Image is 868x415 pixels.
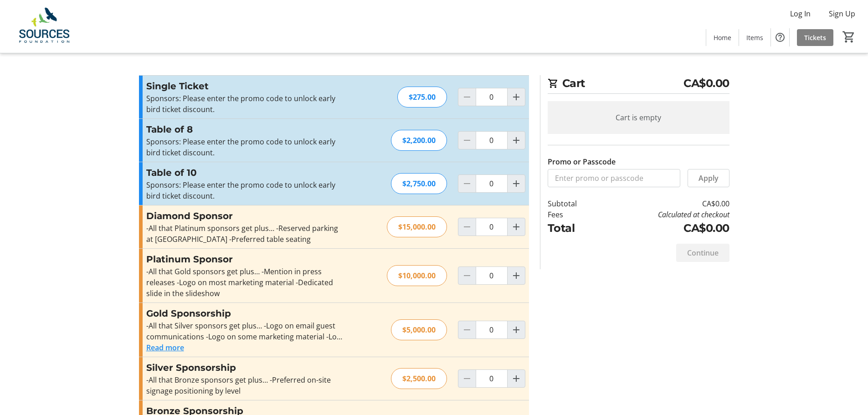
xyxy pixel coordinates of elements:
div: Cart is empty [548,101,729,134]
h2: Cart [548,75,729,94]
button: Increment by one [508,370,525,387]
div: -All that Gold sponsors get plus… -Mention in press releases -Logo on most marketing material -De... [146,266,345,299]
div: $2,500.00 [391,368,447,389]
button: Increment by one [508,132,525,149]
input: Gold Sponsorship Quantity [476,321,508,339]
span: Home [714,33,731,42]
span: CA$0.00 [683,75,729,92]
input: Table of 10 Quantity [476,174,508,193]
div: -All that Bronze sponsors get plus… -Preferred on-site signage positioning by level [146,374,345,396]
h3: Diamond Sponsor [146,209,345,223]
input: Platinum Sponsor Quantity [476,266,508,285]
img: Sources Foundation's Logo [5,4,87,49]
h3: Table of 8 [146,123,345,136]
div: $275.00 [397,87,447,108]
span: Apply [699,173,719,184]
button: Log In [783,6,818,21]
div: $10,000.00 [387,265,447,286]
input: Enter promo or passcode [548,169,680,187]
h3: Gold Sponsorship [146,307,345,320]
p: Sponsors: Please enter the promo code to unlock early bird ticket discount. [146,179,345,201]
div: -All that Silver sponsors get plus… -Logo on email guest communications -Logo on some marketing m... [146,320,345,342]
span: Items [746,33,763,42]
input: Silver Sponsorship Quantity [476,369,508,388]
a: Home [706,29,739,46]
button: Apply [688,169,729,187]
div: -All that Platinum sponsors get plus… -Reserved parking at [GEOGRAPHIC_DATA] -Preferred table sea... [146,223,345,245]
button: Help [771,28,789,46]
span: Tickets [804,33,826,42]
div: $15,000.00 [387,216,447,237]
button: Increment by one [508,267,525,284]
input: Diamond Sponsor Quantity [476,218,508,236]
button: Read more [146,342,184,353]
button: Increment by one [508,218,525,236]
div: $5,000.00 [391,319,447,340]
a: Items [739,29,770,46]
p: Sponsors: Please enter the promo code to unlock early bird ticket discount. [146,93,345,115]
button: Increment by one [508,175,525,192]
div: $2,750.00 [391,173,447,194]
h3: Single Ticket [146,79,345,93]
h3: Platinum Sponsor [146,252,345,266]
input: Single Ticket Quantity [476,88,508,106]
span: Sign Up [829,8,855,19]
div: $2,200.00 [391,130,447,151]
input: Table of 8 Quantity [476,131,508,149]
h3: Silver Sponsorship [146,361,345,374]
button: Increment by one [508,321,525,338]
span: Log In [790,8,811,19]
p: Sponsors: Please enter the promo code to unlock early bird ticket discount. [146,136,345,158]
td: Calculated at checkout [600,209,729,220]
a: Tickets [797,29,833,46]
h3: Table of 10 [146,166,345,179]
td: Subtotal [548,198,601,209]
button: Sign Up [822,6,863,21]
td: Total [548,220,601,236]
td: Fees [548,209,601,220]
button: Increment by one [508,88,525,106]
td: CA$0.00 [600,198,729,209]
button: Cart [841,29,857,45]
td: CA$0.00 [600,220,729,236]
label: Promo or Passcode [548,156,616,167]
